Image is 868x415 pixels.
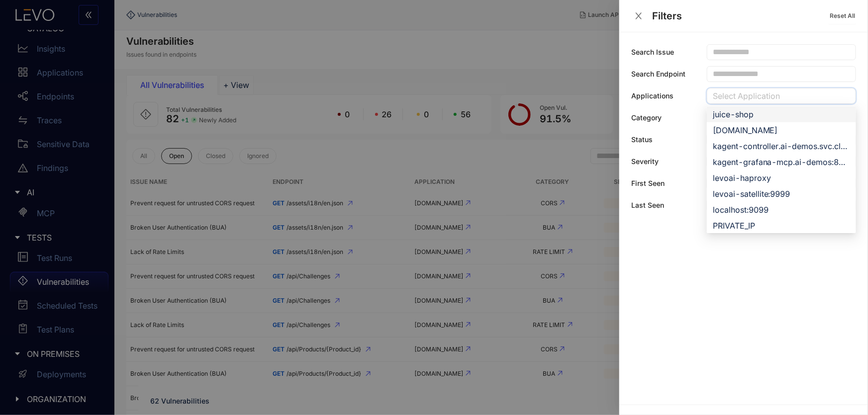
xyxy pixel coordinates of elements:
div: PRIVATE_IP [707,218,856,234]
div: kagent-grafana-mcp.ai-demos:8000 [713,157,850,167]
div: juice-shop [707,106,856,122]
div: localhost:9099 [713,204,850,215]
label: Last Seen [631,201,664,209]
span: close [634,11,643,20]
div: juice-shop [713,109,850,120]
div: levoai-haproxy [707,170,856,186]
label: Category [631,114,662,122]
label: Severity [631,158,659,166]
span: Reset All [830,12,855,19]
button: Reset All [829,8,856,24]
label: Search Endpoint [631,70,685,78]
div: PRIVATE_IP [713,220,850,231]
div: juice-shop-spec-building.levoai.app [707,122,856,138]
div: [DOMAIN_NAME] [713,125,850,136]
label: Status [631,136,653,144]
div: localhost:9099 [707,202,856,218]
label: Search Issue [631,48,674,56]
div: levoai-satellite:9999 [713,188,850,199]
div: kagent-controller.ai-demos.svc.cluster.local:8083 [707,138,856,154]
div: levoai-haproxy [713,172,850,183]
label: First Seen [631,179,665,187]
div: kagent-grafana-mcp.ai-demos:8000 [707,154,856,170]
div: Filters [652,10,829,21]
button: Close [631,11,646,21]
div: kagent-controller.ai-demos.svc.cluster.local:8083 [713,141,850,152]
label: Applications [631,92,674,100]
div: levoai-satellite:9999 [707,186,856,202]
